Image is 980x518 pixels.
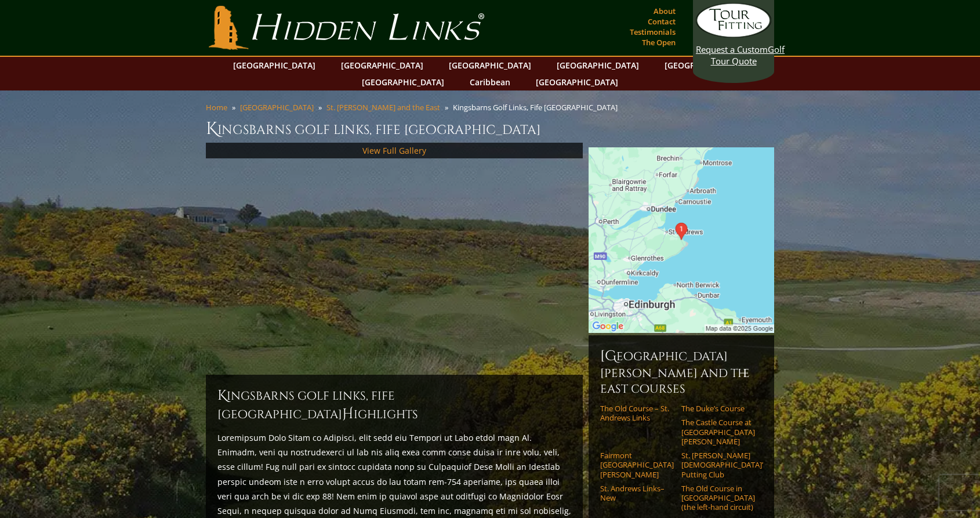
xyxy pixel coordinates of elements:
[696,44,768,55] span: Request a Custom
[464,74,516,90] a: Caribbean
[639,34,678,50] a: The Open
[600,484,674,503] a: St. Andrews Links–New
[645,13,678,30] a: Contact
[600,451,674,479] a: Fairmont [GEOGRAPHIC_DATA][PERSON_NAME]
[335,57,429,74] a: [GEOGRAPHIC_DATA]
[681,404,755,413] a: The Duke’s Course
[551,57,645,74] a: [GEOGRAPHIC_DATA]
[589,147,774,333] img: Google Map of Kingsbarns Golf Links, Fife, Scotland, United Kingdom
[681,484,755,512] a: The Old Course in [GEOGRAPHIC_DATA] (the left-hand circuit)
[600,347,763,397] h6: [GEOGRAPHIC_DATA][PERSON_NAME] and the East Courses
[453,102,622,113] li: Kingsbarns Golf Links, Fife [GEOGRAPHIC_DATA]
[240,102,314,113] a: [GEOGRAPHIC_DATA]
[362,145,426,156] a: View Full Gallery
[600,404,674,423] a: The Old Course – St. Andrews Links
[681,418,755,446] a: The Castle Course at [GEOGRAPHIC_DATA][PERSON_NAME]
[627,24,678,40] a: Testimonials
[681,451,755,479] a: St. [PERSON_NAME] [DEMOGRAPHIC_DATA]’ Putting Club
[530,74,624,90] a: [GEOGRAPHIC_DATA]
[356,74,450,90] a: [GEOGRAPHIC_DATA]
[696,3,771,67] a: Request a CustomGolf Tour Quote
[443,57,537,74] a: [GEOGRAPHIC_DATA]
[342,405,354,423] span: H
[659,57,753,74] a: [GEOGRAPHIC_DATA]
[217,386,571,423] h2: Kingsbarns Golf Links, Fife [GEOGRAPHIC_DATA] ighlights
[651,3,678,19] a: About
[206,102,227,113] a: Home
[326,102,440,113] a: St. [PERSON_NAME] and the East
[227,57,321,74] a: [GEOGRAPHIC_DATA]
[206,117,774,140] h1: Kingsbarns Golf Links, Fife [GEOGRAPHIC_DATA]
